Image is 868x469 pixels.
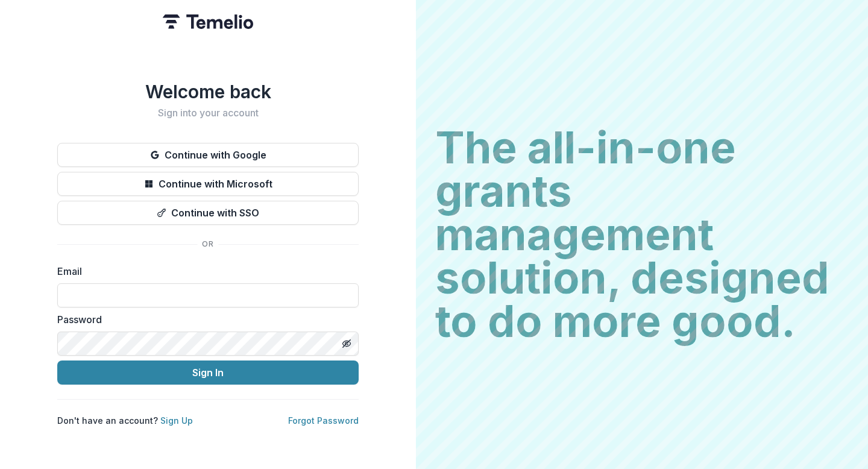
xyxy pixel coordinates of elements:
[57,414,193,427] p: Don't have an account?
[160,415,193,426] a: Sign Up
[288,415,359,426] a: Forgot Password
[337,334,356,353] button: Toggle password visibility
[57,360,359,385] button: Sign In
[57,143,359,167] button: Continue with Google
[57,81,359,102] h1: Welcome back
[57,172,359,196] button: Continue with Microsoft
[57,201,359,225] button: Continue with SSO
[57,107,359,119] h2: Sign into your account
[163,14,253,29] img: Temelio
[57,312,351,327] label: Password
[57,264,351,279] label: Email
